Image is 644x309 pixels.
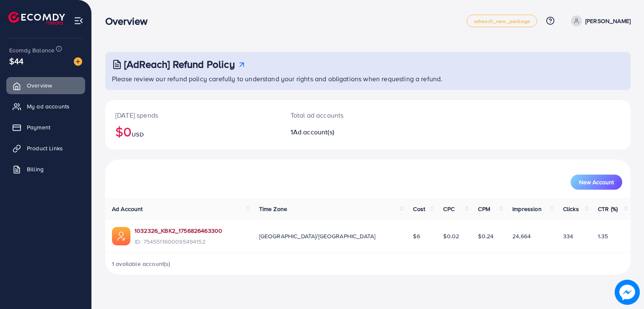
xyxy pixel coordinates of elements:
[598,205,618,213] span: CTR (%)
[443,205,454,213] span: CPC
[615,280,640,305] img: image
[6,98,85,115] a: My ad accounts
[115,110,270,120] p: [DATE] spends
[291,110,402,120] p: Total ad accounts
[571,175,622,190] button: New Account
[135,237,222,246] span: ID: 7545511600095494152
[478,232,493,240] span: $0.24
[112,227,130,245] img: ic-ads-acc.e4c84228.svg
[6,140,85,157] a: Product Links
[27,165,44,173] span: Billing
[413,205,425,213] span: Cost
[112,260,171,268] span: 1 available account(s)
[478,205,490,213] span: CPM
[27,102,70,111] span: My ad accounts
[474,18,530,24] span: adreach_new_package
[563,232,573,240] span: 334
[579,179,614,185] span: New Account
[598,232,608,240] span: 1.35
[443,232,459,240] span: $0.02
[132,130,143,139] span: USD
[135,227,222,235] a: 1032326_KBK2_1756826463300
[112,74,626,84] p: Please review our refund policy carefully to understand your rights and obligations when requesti...
[27,123,50,131] span: Payment
[124,58,235,70] h3: [AdReach] Refund Policy
[585,16,631,26] p: [PERSON_NAME]
[27,81,52,90] span: Overview
[6,119,85,136] a: Payment
[467,15,537,27] a: adreach_new_package
[6,161,85,178] a: Billing
[291,128,402,136] h2: 1
[115,124,270,139] h2: $0
[568,15,631,26] a: [PERSON_NAME]
[413,232,420,240] span: $6
[512,205,542,213] span: Impression
[27,144,63,152] span: Product Links
[9,55,23,67] span: $44
[259,205,287,213] span: Time Zone
[105,15,154,27] h3: Overview
[6,77,85,94] a: Overview
[74,16,83,26] img: menu
[293,127,334,136] span: Ad account(s)
[563,205,579,213] span: Clicks
[259,232,376,240] span: [GEOGRAPHIC_DATA]/[GEOGRAPHIC_DATA]
[74,57,82,66] img: image
[112,205,143,213] span: Ad Account
[8,12,65,25] img: logo
[512,232,531,240] span: 24,664
[9,46,55,54] span: Ecomdy Balance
